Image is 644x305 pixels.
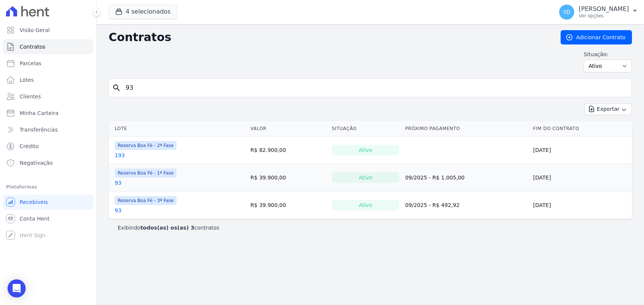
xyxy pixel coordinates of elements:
[3,155,93,170] a: Negativação
[109,31,549,44] h2: Contratos
[530,164,632,192] td: [DATE]
[405,175,465,181] a: 09/2025 - R$ 1.005,00
[20,109,58,117] span: Minha Carteira
[405,202,460,208] a: 09/2025 - R$ 492,92
[332,172,399,183] div: Ativo
[115,141,177,150] span: Reserva Boa Fé - 2ª Fase
[115,207,121,214] a: 93
[20,76,34,84] span: Lotes
[3,122,93,137] a: Transferências
[20,60,41,67] span: Parcelas
[109,121,247,136] th: Lote
[3,23,93,38] a: Visão Geral
[584,51,632,58] label: Situação:
[332,200,399,210] div: Ativo
[3,195,93,210] a: Recebíveis
[115,169,177,178] span: Reserva Boa Fé - 1ª Fase
[118,224,219,231] p: Exibindo contratos
[20,93,41,100] span: Clientes
[20,43,45,51] span: Contratos
[140,225,194,231] b: todos(as) os(as) 3
[3,106,93,121] a: Minha Carteira
[247,136,329,164] td: R$ 82.900,00
[20,215,49,222] span: Conta Hent
[530,136,632,164] td: [DATE]
[112,83,121,92] i: search
[3,39,93,54] a: Contratos
[20,126,58,133] span: Transferências
[20,26,50,34] span: Visão Geral
[530,192,632,219] td: [DATE]
[3,211,93,226] a: Conta Hent
[579,5,629,13] p: [PERSON_NAME]
[3,139,93,154] a: Crédito
[247,192,329,219] td: R$ 39.900,00
[20,143,39,150] span: Crédito
[530,121,632,136] th: Fim do Contrato
[402,121,530,136] th: Próximo Pagamento
[20,159,53,167] span: Negativação
[20,198,48,206] span: Recebíveis
[332,145,399,155] div: Ativo
[3,89,93,104] a: Clientes
[109,5,177,19] button: 4 selecionados
[6,182,90,192] div: Plataformas
[115,196,177,205] span: Reserva Boa Fé - 3ª Fase
[563,9,570,15] span: YD
[121,80,629,95] input: Buscar por nome do lote
[247,164,329,192] td: R$ 39.900,00
[561,30,632,44] a: Adicionar Contrato
[579,13,629,19] p: Ver opções
[3,56,93,71] a: Parcelas
[8,279,26,297] div: Open Intercom Messenger
[553,2,644,23] button: YD [PERSON_NAME] Ver opções
[115,179,121,187] a: 93
[584,103,632,115] button: Exportar
[3,72,93,87] a: Lotes
[115,152,125,159] a: 193
[247,121,329,136] th: Valor
[329,121,402,136] th: Situação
